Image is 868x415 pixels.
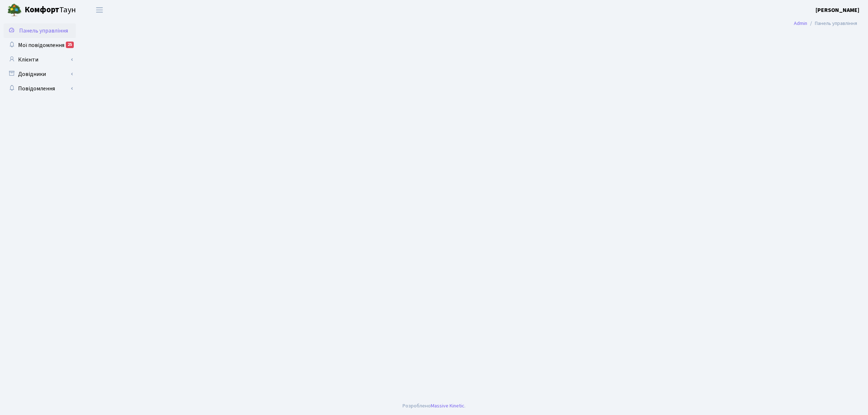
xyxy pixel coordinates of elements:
b: [PERSON_NAME] [816,6,859,14]
span: Панель управління [19,27,68,35]
nav: breadcrumb [783,16,868,31]
a: Клієнти [4,52,76,67]
button: Переключити навігацію [90,4,109,16]
b: Комфорт [25,4,59,16]
a: Панель управління [4,23,76,38]
li: Панель управління [807,20,857,27]
img: logo.png [7,3,22,17]
a: Довідники [4,67,76,81]
span: Мої повідомлення [18,41,64,49]
a: Admin [794,20,807,27]
a: Повідомлення [4,81,76,96]
a: [PERSON_NAME] [816,6,859,14]
a: Мої повідомлення25 [4,38,76,52]
span: Таун [25,4,76,16]
div: Розроблено . [403,402,465,410]
div: 25 [66,42,74,48]
a: Massive Kinetic [431,402,464,410]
